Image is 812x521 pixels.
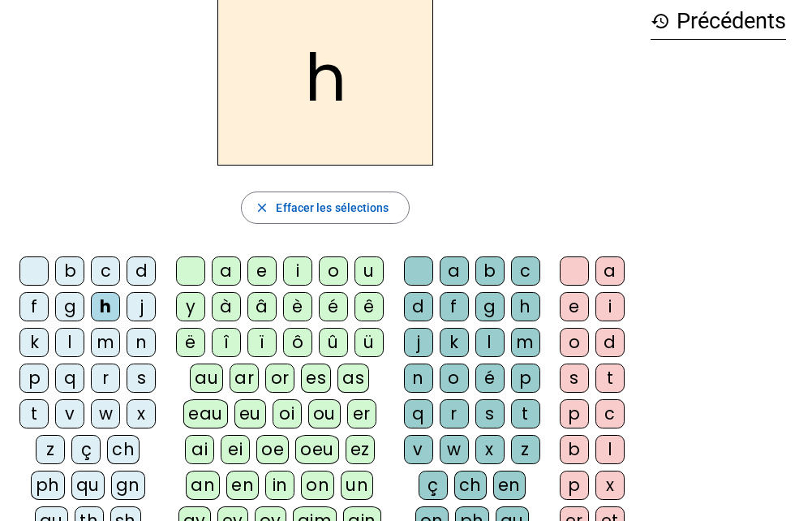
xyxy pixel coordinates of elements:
div: o [319,256,348,286]
div: er [347,399,376,428]
div: y [176,292,205,321]
div: è [283,292,312,321]
div: w [91,399,120,428]
div: p [19,364,49,393]
div: ou [308,399,341,428]
div: eau [183,399,228,428]
div: g [55,292,84,321]
div: un [341,471,373,500]
div: ô [283,328,312,357]
div: on [301,471,334,500]
h3: Précédents [651,3,786,40]
div: s [560,364,589,393]
div: x [475,435,505,464]
div: m [91,328,120,357]
div: in [265,471,294,500]
button: Effacer les sélections [241,192,409,224]
div: e [560,292,589,321]
div: z [511,435,540,464]
div: c [511,256,540,286]
div: t [511,399,540,428]
div: t [19,399,49,428]
div: l [55,328,84,357]
div: o [560,328,589,357]
div: r [440,399,469,428]
div: l [475,328,505,357]
div: ar [230,364,259,393]
div: ai [185,435,214,464]
div: q [404,399,433,428]
div: b [55,256,84,286]
div: v [404,435,433,464]
mat-icon: close [255,200,269,215]
div: en [226,471,259,500]
div: î [212,328,241,357]
div: p [560,399,589,428]
div: p [560,471,589,500]
div: eu [234,399,266,428]
div: e [247,256,277,286]
div: o [440,364,469,393]
div: ch [454,471,487,500]
div: w [440,435,469,464]
div: ü [354,328,384,357]
div: k [440,328,469,357]
div: ë [176,328,205,357]
div: â [247,292,277,321]
div: g [475,292,505,321]
div: s [127,364,156,393]
div: b [560,435,589,464]
div: s [475,399,505,428]
div: gn [111,471,145,500]
div: à [212,292,241,321]
div: ch [107,435,140,464]
div: x [127,399,156,428]
div: l [595,435,625,464]
div: c [91,256,120,286]
div: q [55,364,84,393]
div: ez [346,435,375,464]
div: a [212,256,241,286]
div: j [127,292,156,321]
div: d [127,256,156,286]
mat-icon: history [651,11,670,31]
div: an [186,471,220,500]
div: oeu [295,435,339,464]
div: n [127,328,156,357]
div: a [440,256,469,286]
div: m [511,328,540,357]
div: h [511,292,540,321]
div: ph [31,471,65,500]
div: au [190,364,223,393]
div: ê [354,292,384,321]
div: oi [273,399,302,428]
div: i [283,256,312,286]
div: f [19,292,49,321]
div: j [404,328,433,357]
div: c [595,399,625,428]
div: d [595,328,625,357]
div: h [91,292,120,321]
div: as [337,364,369,393]
div: n [404,364,433,393]
div: i [595,292,625,321]
div: k [19,328,49,357]
div: x [595,471,625,500]
div: d [404,292,433,321]
div: v [55,399,84,428]
div: é [475,364,505,393]
div: û [319,328,348,357]
div: f [440,292,469,321]
div: ç [71,435,101,464]
div: en [493,471,526,500]
div: t [595,364,625,393]
div: ç [419,471,448,500]
div: é [319,292,348,321]
div: ei [221,435,250,464]
span: Effacer les sélections [276,198,389,217]
div: es [301,364,331,393]
div: r [91,364,120,393]
div: p [511,364,540,393]
div: or [265,364,294,393]
div: z [36,435,65,464]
